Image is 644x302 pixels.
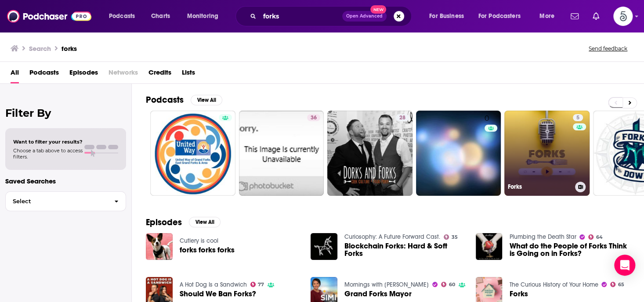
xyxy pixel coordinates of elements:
span: 65 [618,283,624,287]
img: User Profile [613,7,633,26]
a: Lists [182,65,195,83]
span: For Business [429,10,464,22]
div: Search podcasts, credits, & more... [244,6,420,26]
span: New [370,5,386,14]
span: Logged in as Spiral5-G2 [613,7,633,26]
a: 5Forks [504,111,590,196]
h3: forks [62,44,77,53]
a: Forks [509,290,528,298]
input: Search podcasts, credits, & more... [260,9,342,23]
a: EpisodesView All [146,217,221,228]
span: More [539,10,554,22]
h2: Podcasts [146,94,184,105]
button: open menu [473,9,533,23]
a: Show notifications dropdown [589,9,603,24]
span: Want to filter your results? [13,139,83,145]
h3: Forks [508,183,572,191]
h2: Filter By [5,107,126,119]
a: Show notifications dropdown [567,9,582,24]
span: 64 [596,235,603,239]
span: 36 [311,114,317,122]
button: open menu [423,9,475,23]
a: 28 [396,114,409,121]
button: open menu [103,9,146,23]
span: Select [6,198,107,204]
a: A Hot Dog Is a Sandwich [180,281,247,288]
a: PodcastsView All [146,94,222,105]
a: 28 [327,111,412,196]
h3: Search [29,44,51,53]
a: 5 [573,114,583,121]
a: Credits [148,65,171,83]
span: Charts [151,10,170,22]
a: Should We Ban Forks? [180,290,256,298]
a: Blockchain Forks: Hard & Soft Forks [344,242,465,257]
a: Episodes [69,65,98,83]
a: Grand Forks Mayor [344,290,412,298]
button: Open AdvancedNew [342,11,387,22]
div: 0 [485,114,498,192]
span: 60 [449,283,455,287]
button: View All [191,95,222,105]
span: 35 [452,235,458,239]
span: For Podcasters [478,10,521,22]
a: The Curious History of Your Home [509,281,598,288]
a: 77 [250,282,264,287]
button: View All [189,217,221,227]
span: 5 [576,114,579,122]
span: Choose a tab above to access filters. [13,147,83,160]
button: Select [5,191,126,211]
a: 36 [307,114,320,121]
button: Show profile menu [613,7,633,26]
a: What do the People of Forks Think is Going on in Forks? [509,242,630,257]
p: Saved Searches [5,177,126,185]
span: Monitoring [187,10,218,22]
button: open menu [181,9,230,23]
img: Blockchain Forks: Hard & Soft Forks [311,233,337,260]
span: Open Advanced [346,14,383,18]
a: Mornings with Simi [344,281,429,288]
a: All [11,65,19,83]
img: Podchaser - Follow, Share and Rate Podcasts [7,8,91,25]
a: 0 [416,111,501,196]
a: forks forks forks [180,246,235,254]
h2: Episodes [146,217,182,228]
a: 65 [610,282,624,287]
span: Networks [109,65,138,83]
span: 77 [258,283,264,287]
a: 35 [444,234,458,240]
span: 28 [399,114,405,122]
a: 64 [588,234,603,240]
a: Curiosophy: A Future Forward Cast. [344,233,440,241]
a: 36 [239,111,324,196]
a: Podcasts [29,65,59,83]
span: Podcasts [109,10,135,22]
a: Plumbing the Death Star [509,233,576,241]
img: What do the People of Forks Think is Going on in Forks? [476,233,503,260]
div: Open Intercom Messenger [614,255,635,276]
button: Send feedback [586,45,630,52]
a: 60 [441,282,455,287]
a: Cutlery is cool [180,237,218,244]
img: forks forks forks [146,233,173,260]
a: Charts [145,9,175,23]
button: open menu [533,9,565,23]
